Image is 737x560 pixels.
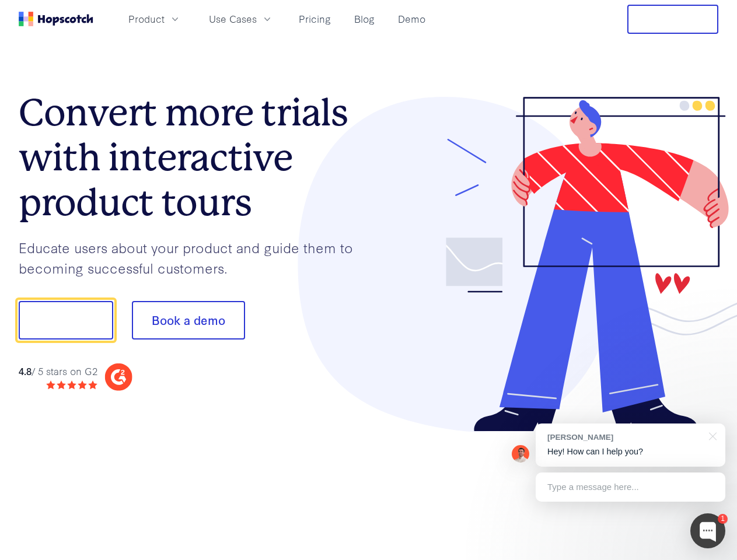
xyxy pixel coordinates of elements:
div: 1 [718,514,728,524]
button: Use Cases [202,9,280,29]
span: Use Cases [209,12,257,26]
p: Educate users about your product and guide them to becoming successful customers. [19,237,369,278]
button: Show me! [19,301,113,339]
img: Mark Spera [512,445,529,463]
a: Demo [393,9,430,29]
button: Book a demo [132,301,245,339]
h1: Convert more trials with interactive product tours [19,90,369,225]
div: / 5 stars on G2 [19,364,97,379]
a: Home [19,12,93,26]
div: [PERSON_NAME] [547,432,702,443]
button: Product [121,9,188,29]
div: Type a message here... [536,473,725,502]
a: Blog [350,9,379,29]
p: Hey! How can I help you? [547,446,714,458]
span: Product [128,12,165,26]
a: Pricing [294,9,336,29]
strong: 4.8 [19,364,32,377]
button: Free Trial [627,5,718,34]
